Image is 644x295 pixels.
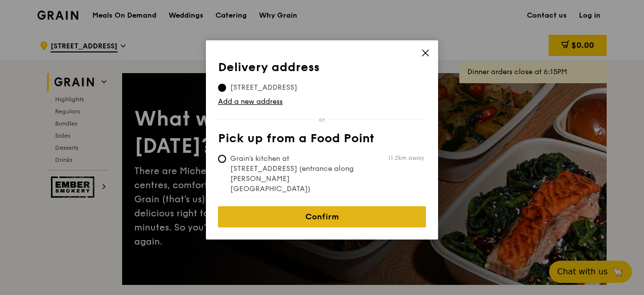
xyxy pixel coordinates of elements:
[218,132,426,150] th: Pick up from a Food Point
[218,154,368,194] span: Grain's kitchen at [STREET_ADDRESS] (entrance along [PERSON_NAME][GEOGRAPHIC_DATA])
[218,61,426,79] th: Delivery address
[218,155,226,163] input: Grain's kitchen at [STREET_ADDRESS] (entrance along [PERSON_NAME][GEOGRAPHIC_DATA])11.2km away
[218,83,309,93] span: [STREET_ADDRESS]
[388,154,424,162] span: 11.2km away
[218,84,226,92] input: [STREET_ADDRESS]
[218,206,426,227] a: Confirm
[218,97,426,107] a: Add a new address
